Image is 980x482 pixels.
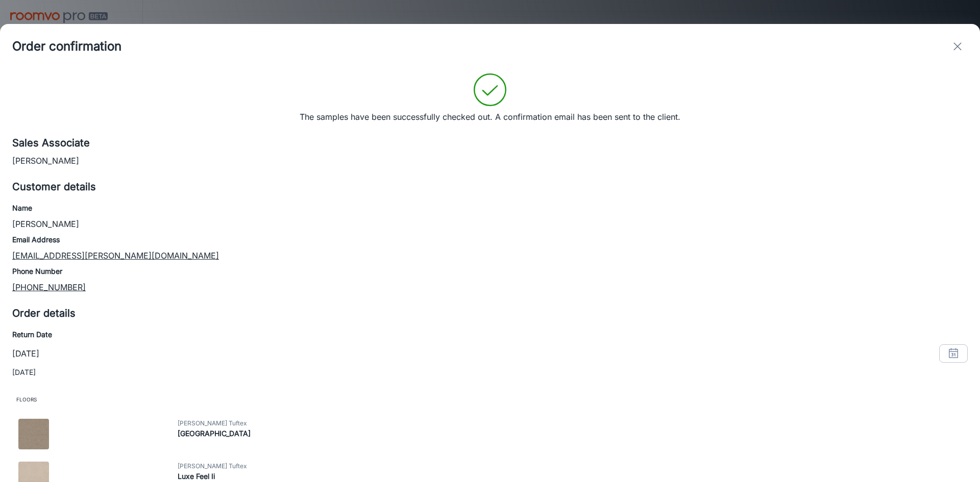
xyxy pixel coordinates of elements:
[12,179,968,194] h5: Customer details
[178,471,970,482] h6: Luxe Feel Ii
[178,419,970,428] span: [PERSON_NAME] Tuftex
[12,367,968,378] p: [DATE]
[12,390,968,409] span: Floors
[12,306,968,321] h5: Order details
[12,202,968,214] h6: Name
[12,282,86,292] a: [PHONE_NUMBER]
[12,155,968,167] p: [PERSON_NAME]
[947,36,968,57] button: exit
[12,329,968,340] h6: Return Date
[12,234,968,245] h6: Email Address
[12,250,219,261] a: [EMAIL_ADDRESS][PERSON_NAME][DOMAIN_NAME]
[18,419,49,449] img: Topanga Canyon
[300,111,680,123] p: The samples have been successfully checked out. A confirmation email has been sent to the client.
[12,266,968,277] h6: Phone Number
[12,135,968,150] h5: Sales Associate
[178,428,970,439] h6: [GEOGRAPHIC_DATA]
[12,37,121,56] h4: Order confirmation
[178,462,970,471] span: [PERSON_NAME] Tuftex
[12,218,968,230] p: [PERSON_NAME]
[12,347,39,360] p: [DATE]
